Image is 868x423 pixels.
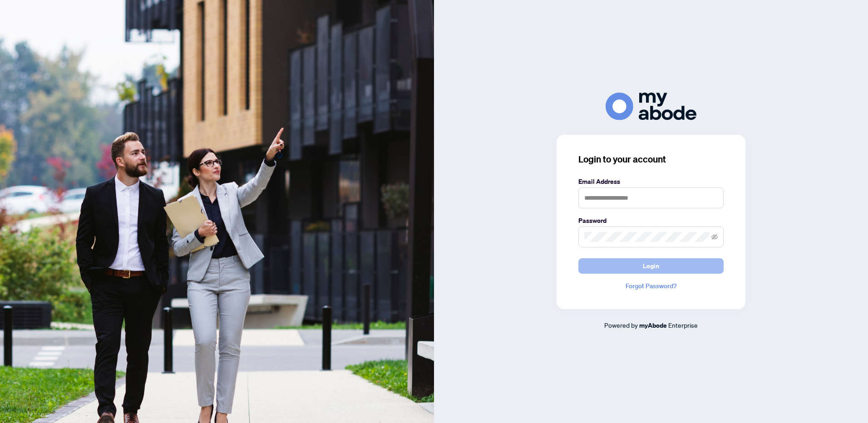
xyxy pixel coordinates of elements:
[668,321,698,329] span: Enterprise
[578,216,724,226] label: Password
[578,177,724,187] label: Email Address
[578,258,724,274] button: Login
[639,320,667,330] a: myAbode
[711,234,718,240] span: eye-invisible
[604,321,638,329] span: Powered by
[643,259,659,273] span: Login
[578,153,724,166] h3: Login to your account
[578,281,724,291] a: Forgot Password?
[606,93,696,120] img: ma-logo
